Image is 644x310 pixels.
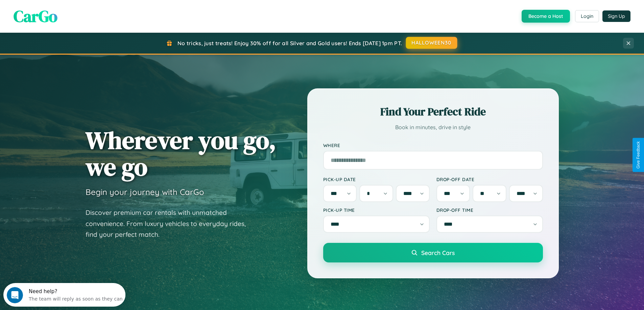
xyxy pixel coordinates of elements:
[86,187,204,197] h3: Begin your journey with CarGo
[323,142,543,148] label: Where
[406,37,457,49] button: HALLOWEEN30
[323,104,543,119] h2: Find Your Perfect Ride
[86,207,255,240] p: Discover premium car rentals with unmatched convenience. From luxury vehicles to everyday rides, ...
[522,10,570,23] button: Become a Host
[575,10,599,22] button: Login
[323,176,430,182] label: Pick-up Date
[323,243,543,262] button: Search Cars
[3,283,125,307] iframe: Intercom live chat discovery launcher
[7,287,23,303] iframe: Intercom live chat
[3,3,126,21] div: Open Intercom Messenger
[421,249,455,256] span: Search Cars
[436,207,543,213] label: Drop-off Time
[86,127,276,180] h1: Wherever you go, we go
[14,5,57,27] span: CarGo
[25,11,119,18] div: The team will reply as soon as they can
[636,141,641,169] div: Give Feedback
[602,10,630,22] button: Sign Up
[323,122,543,132] p: Book in minutes, drive in style
[25,6,119,11] div: Need help?
[436,176,543,182] label: Drop-off Date
[177,40,402,47] span: No tricks, just treats! Enjoy 30% off for all Silver and Gold users! Ends [DATE] 1pm PT.
[323,207,430,213] label: Pick-up Time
